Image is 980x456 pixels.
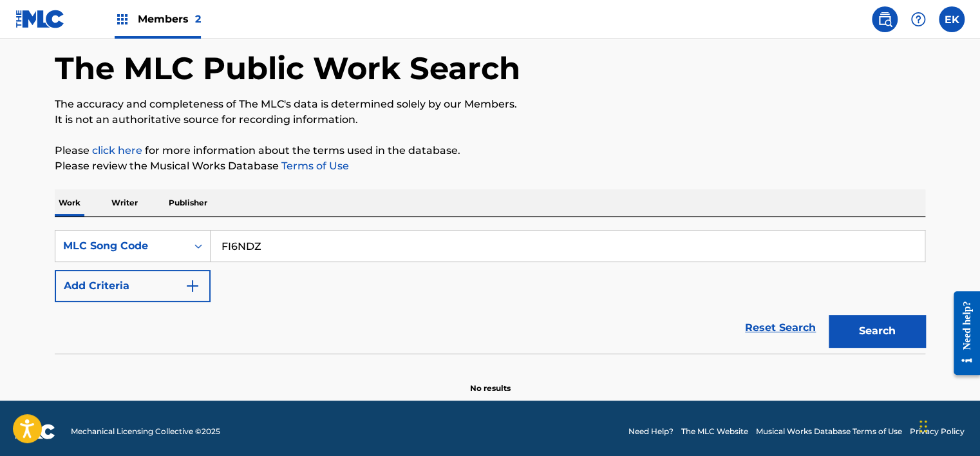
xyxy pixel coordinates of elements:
[939,6,965,32] div: User Menu
[877,12,892,27] img: search
[138,12,201,26] span: Members
[55,158,925,174] p: Please review the Musical Works Database
[108,189,142,216] p: Writer
[872,6,898,32] a: Public Search
[185,278,200,294] img: 9d2ae6d4665cec9f34b9.svg
[739,314,822,342] a: Reset Search
[195,13,201,25] span: 2
[944,281,980,385] iframe: Resource Center
[55,49,520,88] h1: The MLC Public Work Search
[92,144,142,157] a: click here
[279,160,349,172] a: Terms of Use
[71,426,220,437] span: Mechanical Licensing Collective © 2025
[55,97,925,112] p: The accuracy and completeness of The MLC's data is determined solely by our Members.
[15,10,65,28] img: MLC Logo
[910,12,926,27] img: help
[919,407,927,446] div: Drag
[681,426,748,437] a: The MLC Website
[916,394,980,456] iframe: Chat Widget
[55,189,84,216] p: Work
[63,238,179,254] div: MLC Song Code
[628,426,674,437] a: Need Help?
[115,12,130,27] img: Top Rightsholders
[905,6,931,32] div: Help
[55,270,211,302] button: Add Criteria
[470,367,511,394] p: No results
[756,426,902,437] a: Musical Works Database Terms of Use
[55,112,925,128] p: It is not an authoritative source for recording information.
[829,315,925,347] button: Search
[910,426,965,437] a: Privacy Policy
[55,143,925,158] p: Please for more information about the terms used in the database.
[165,189,211,216] p: Publisher
[55,230,925,354] form: Search Form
